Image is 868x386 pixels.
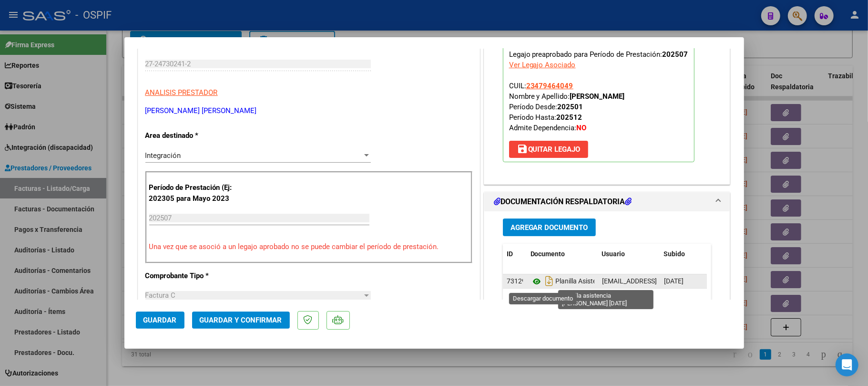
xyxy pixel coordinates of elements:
span: Guardar y Confirmar [200,316,282,324]
span: [DATE] [664,277,684,285]
span: [EMAIL_ADDRESS][DOMAIN_NAME] - [PERSON_NAME] [602,277,764,285]
div: Ver Legajo Asociado [509,60,576,70]
mat-expansion-panel-header: DOCUMENTACIÓN RESPALDATORIA [484,192,730,211]
strong: [PERSON_NAME] [570,92,625,101]
div: Open Intercom Messenger [836,354,858,376]
mat-icon: save [517,143,528,155]
datatable-header-cell: Usuario [598,244,660,264]
span: 73129 [507,277,526,285]
p: [PERSON_NAME] [PERSON_NAME] [145,105,472,116]
span: ID [507,250,513,258]
span: Documento [531,250,565,258]
span: Subido [664,250,685,258]
p: Legajo preaprobado para Período de Prestación: [503,46,694,162]
span: Quitar Legajo [517,145,581,154]
span: Guardar [143,316,177,324]
datatable-header-cell: Subido [660,244,708,264]
datatable-header-cell: Documento [527,244,598,264]
strong: 202501 [558,103,583,111]
span: ANALISIS PRESTADOR [145,88,218,97]
button: Agregar Documento [503,219,596,236]
span: Agregar Documento [511,223,588,232]
span: Usuario [602,250,625,258]
button: Quitar Legajo [509,141,588,158]
strong: NO [577,124,587,132]
span: 23479464049 [526,82,573,90]
strong: 202507 [663,50,688,59]
button: Guardar y Confirmar [192,312,290,329]
p: Comprobante Tipo * [145,271,244,282]
button: Guardar [136,312,184,329]
strong: 202512 [557,113,582,122]
p: Período de Prestación (Ej: 202305 para Mayo 2023 [149,182,245,204]
span: Integración [145,151,181,160]
h1: DOCUMENTACIÓN RESPALDATORIA [494,196,632,208]
span: Planilla Asistencia [PERSON_NAME] [DATE] [531,278,682,285]
i: Descargar documento [543,273,555,289]
span: Factura C [145,291,176,300]
p: Area destinado * [145,130,244,141]
datatable-header-cell: ID [503,244,527,264]
span: CUIL: Nombre y Apellido: Período Desde: Período Hasta: Admite Dependencia: [509,82,625,132]
p: Una vez que se asoció a un legajo aprobado no se puede cambiar el período de prestación. [149,241,469,252]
